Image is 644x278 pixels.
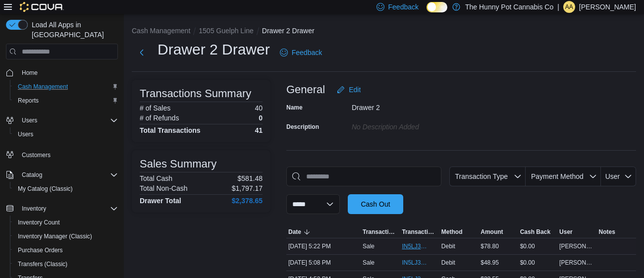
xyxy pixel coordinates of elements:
[14,81,72,93] a: Cash Management
[237,174,263,182] p: $581.48
[402,242,427,250] span: IN5LJ3-5757306
[427,2,447,12] input: Dark Mode
[18,169,118,181] span: Catalog
[10,257,122,271] button: Transfers (Classic)
[363,259,375,267] p: Sale
[601,167,636,186] button: User
[140,174,172,182] h6: Total Cash
[255,104,263,112] p: 40
[481,242,499,250] span: $78.80
[22,69,38,77] span: Home
[262,27,315,35] button: Drawer 2 Drawer
[140,197,181,205] h4: Drawer Total
[14,95,118,107] span: Reports
[14,95,43,107] a: Reports
[18,66,118,79] span: Home
[363,228,398,236] span: Transaction Type
[559,242,594,250] span: [PERSON_NAME]
[14,258,71,270] a: Transfers (Classic)
[140,158,216,170] h3: Sales Summary
[132,27,190,35] button: Cash Management
[286,104,303,111] label: Name
[18,130,33,138] span: Users
[232,197,263,205] h4: $2,378.65
[286,240,361,252] div: [DATE] 5:22 PM
[14,217,118,228] span: Inventory Count
[402,259,427,267] span: IN5LJ3-5757182
[14,230,118,242] span: Inventory Manager (Classic)
[18,203,118,215] span: Inventory
[140,184,188,192] h6: Total Non-Cash
[14,244,118,256] span: Purchase Orders
[361,199,390,209] span: Cash Out
[14,230,96,242] a: Inventory Manager (Classic)
[363,242,375,250] p: Sale
[18,169,46,181] button: Catalog
[22,116,37,124] span: Users
[140,114,179,122] h6: # of Refunds
[531,172,584,180] span: Payment Method
[465,1,553,13] p: The Hunny Pot Cannabis Co
[18,185,73,193] span: My Catalog (Classic)
[255,126,263,134] h4: 41
[400,226,439,238] button: Transaction #
[361,226,400,238] button: Transaction Type
[481,228,503,236] span: Amount
[352,100,484,111] div: Drawer 2
[18,260,67,268] span: Transfers (Classic)
[10,243,122,257] button: Purchase Orders
[14,183,77,195] a: My Catalog (Classic)
[518,226,557,238] button: Cash Back
[286,84,325,96] h3: General
[18,246,63,254] span: Purchase Orders
[2,202,122,216] button: Inventory
[10,182,122,196] button: My Catalog (Classic)
[449,167,526,186] button: Transaction Type
[2,65,122,80] button: Home
[388,2,419,12] span: Feedback
[439,226,479,238] button: Method
[286,167,441,186] input: This is a search bar. As you type, the results lower in the page will automatically filter.
[22,151,51,159] span: Customers
[605,172,620,180] span: User
[402,257,437,269] button: IN5LJ3-5757182
[18,67,42,79] a: Home
[518,240,557,252] div: $0.00
[526,167,601,186] button: Payment Method
[427,12,427,13] span: Dark Mode
[14,217,64,228] a: Inventory Count
[18,232,92,240] span: Inventory Manager (Classic)
[599,228,615,236] span: Notes
[18,219,60,226] span: Inventory Count
[18,83,68,91] span: Cash Management
[14,183,118,195] span: My Catalog (Classic)
[479,226,518,238] button: Amount
[441,259,455,267] span: Debit
[518,257,557,269] div: $0.00
[22,171,42,179] span: Catalog
[132,26,636,38] nav: An example of EuiBreadcrumbs
[10,80,122,94] button: Cash Management
[14,128,118,140] span: Users
[286,123,319,131] label: Description
[402,240,437,252] button: IN5LJ3-5757306
[597,226,636,238] button: Notes
[10,94,122,108] button: Reports
[232,184,263,192] p: $1,797.17
[286,226,361,238] button: Date
[10,229,122,243] button: Inventory Manager (Classic)
[18,149,54,161] a: Customers
[455,172,508,180] span: Transaction Type
[276,43,326,62] a: Feedback
[158,40,270,59] h1: Drawer 2 Drawer
[22,205,46,213] span: Inventory
[18,114,41,126] button: Users
[14,128,37,140] a: Users
[348,194,403,214] button: Cash Out
[481,259,499,267] span: $48.95
[140,126,201,134] h4: Total Transactions
[559,259,594,267] span: [PERSON_NAME]
[10,127,122,141] button: Users
[402,228,437,236] span: Transaction #
[10,216,122,229] button: Inventory Count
